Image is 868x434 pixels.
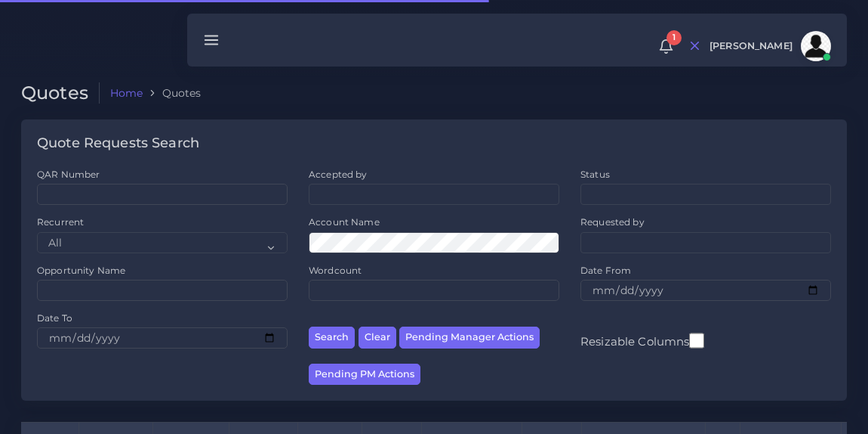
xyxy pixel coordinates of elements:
label: Date From [580,264,631,277]
label: Requested by [580,215,645,228]
span: [PERSON_NAME] [709,42,793,51]
label: Resizable Columns [580,331,704,350]
button: Search [309,327,355,349]
input: Resizable Columns [689,331,704,350]
span: 1 [666,30,682,45]
button: Clear [359,327,396,349]
h4: Quote Requests Search [37,135,199,152]
h2: Quotes [21,82,100,104]
img: avatar [801,31,831,61]
label: Date To [37,312,72,324]
a: [PERSON_NAME]avatar [702,31,836,61]
a: Home [110,85,143,101]
label: Accepted by [309,168,368,181]
li: Quotes [143,85,201,101]
button: Pending Manager Actions [399,327,540,349]
label: Opportunity Name [37,264,125,277]
label: Wordcount [309,264,362,277]
label: Recurrent [37,215,84,228]
label: Account Name [309,215,380,228]
button: Pending PM Actions [309,364,420,386]
label: Status [580,168,610,181]
a: 1 [653,39,679,54]
label: QAR Number [37,168,100,181]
